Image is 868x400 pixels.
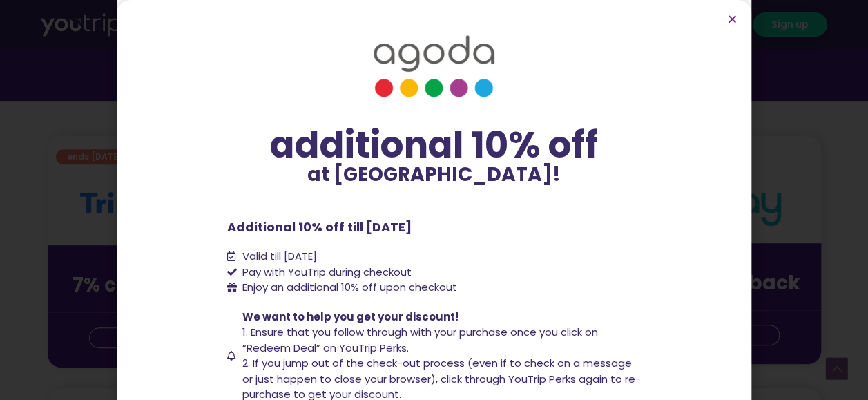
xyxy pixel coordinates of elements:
a: Close [727,14,737,24]
span: 1. Ensure that you follow through with your purchase once you click on “Redeem Deal” on YouTrip P... [242,325,598,355]
span: Valid till [DATE] [239,249,317,265]
span: Enjoy an additional 10% off upon checkout [242,280,457,294]
p: at [GEOGRAPHIC_DATA]! [227,165,642,184]
span: We want to help you get your discount! [242,309,459,324]
span: Pay with YouTrip during checkout [239,265,412,280]
div: additional 10% off [227,125,642,165]
p: Additional 10% off till [DATE] [227,218,642,236]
